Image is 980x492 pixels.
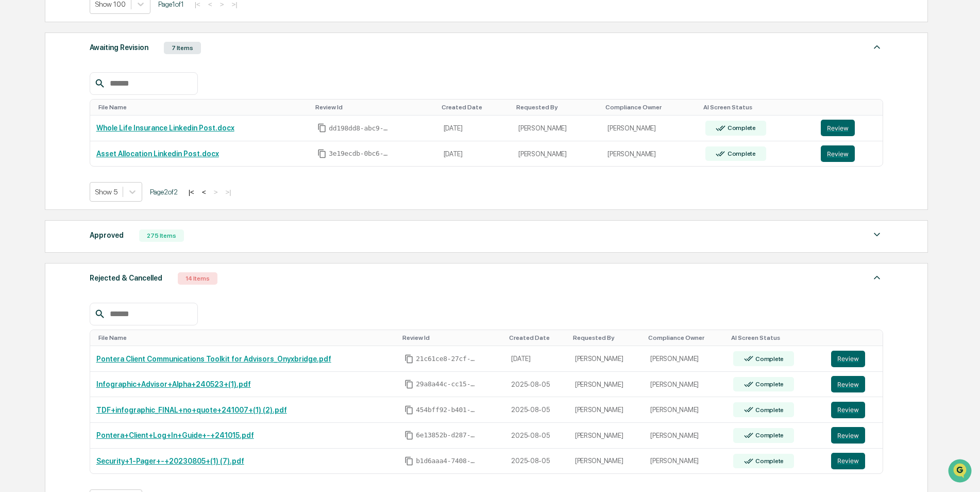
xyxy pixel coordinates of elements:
td: [PERSON_NAME] [644,346,727,372]
td: [PERSON_NAME] [569,346,645,372]
span: b1d6aaa4-7408-4c30-8c0b-0851d2577d75 [416,457,478,465]
button: Review [831,427,865,444]
div: Toggle SortBy [402,334,501,341]
img: caret [871,228,883,241]
td: 2025-08-05 [505,423,568,449]
button: >| [222,188,234,196]
div: Toggle SortBy [98,334,395,341]
div: Complete [753,406,784,414]
div: Toggle SortBy [315,104,433,111]
div: We're available if you need us! [35,89,130,97]
div: 🔎 [10,151,19,159]
span: Data Lookup [21,150,65,160]
td: [PERSON_NAME] [644,372,727,398]
div: Toggle SortBy [573,334,640,341]
button: |< [185,188,197,196]
td: 2025-08-05 [505,397,568,423]
span: Copy Id [404,431,414,440]
div: Toggle SortBy [516,104,597,111]
span: Pylon [103,175,125,183]
a: 🗄️Attestations [71,126,132,144]
img: caret [871,271,883,284]
button: Review [821,120,855,136]
td: [PERSON_NAME] [512,141,601,167]
td: [PERSON_NAME] [569,449,645,474]
div: 275 Items [139,229,184,242]
a: Review [831,376,876,392]
div: 🖐️ [10,131,19,139]
span: Attestations [85,130,128,140]
img: caret [871,41,883,53]
button: Review [831,453,865,469]
a: Pontera Client Communications Toolkit for Advisors_Onyxbridge.pdf [96,355,331,363]
div: Complete [753,381,784,388]
a: Review [821,120,876,136]
a: 🖐️Preclearance [6,126,71,144]
div: Awaiting Revision [90,41,148,54]
a: Infographic+Advisor+Alpha+240523+(1).pdf [96,380,251,388]
div: Toggle SortBy [703,104,810,111]
button: Start new chat [175,82,188,94]
button: Review [831,376,865,392]
td: [PERSON_NAME] [644,397,727,423]
td: [PERSON_NAME] [569,423,645,449]
span: Copy Id [404,380,414,389]
p: How can we help? [10,22,188,38]
div: Toggle SortBy [98,104,308,111]
span: Preclearance [21,130,66,140]
div: Complete [725,150,756,157]
span: Copy Id [317,149,327,158]
a: Review [831,351,876,367]
div: Toggle SortBy [509,334,564,341]
div: Complete [753,432,784,439]
td: [PERSON_NAME] [601,141,699,167]
span: 21c61ce8-27cf-405d-854a-4220a92854de [416,355,478,363]
a: Security+1-Pager+-+20230805+(1) (7).pdf [96,457,244,465]
a: Review [831,427,876,444]
td: [DATE] [505,346,568,372]
span: 29a8a44c-cc15-45cf-9880-d93dbb9e4c3d [416,380,478,388]
td: [PERSON_NAME] [644,449,727,474]
span: 6e13852b-d287-4fa3-b7b1-9e93f647768c [416,431,478,439]
div: Complete [725,124,756,132]
button: Review [831,402,865,418]
td: [DATE] [437,116,513,141]
span: 3e19ecdb-0bc6-44d5-92c7-09b4bdc23dd5 [329,150,391,158]
button: Review [821,145,855,162]
a: Pontera+Client+Log+In+Guide+-+241015.pdf [96,431,254,439]
td: [DATE] [437,141,513,167]
div: Toggle SortBy [648,334,723,341]
td: [PERSON_NAME] [569,372,645,398]
span: Copy Id [317,123,327,133]
button: > [211,188,221,196]
span: Copy Id [404,354,414,364]
span: dd198dd8-abc9-40b1-b667-2b41d2376661 [329,124,391,133]
button: Review [831,351,865,367]
div: 7 Items [164,42,201,54]
a: TDF+infographic_FINAL+no+quote+241007+(1) (2).pdf [96,406,287,414]
a: 🔎Data Lookup [6,145,69,164]
div: Complete [753,355,784,363]
span: Copy Id [404,405,414,415]
a: Review [831,402,876,418]
div: Rejected & Cancelled [90,271,162,285]
div: Toggle SortBy [605,104,695,111]
div: 🗄️ [75,131,83,139]
a: Asset Allocation Linkedin Post.docx [96,150,219,158]
iframe: Open customer support [947,458,975,486]
a: Review [831,453,876,469]
div: Toggle SortBy [823,104,878,111]
div: Toggle SortBy [731,334,821,341]
span: Page 2 of 2 [150,188,178,196]
td: 2025-08-05 [505,449,568,474]
span: Copy Id [404,456,414,466]
a: Powered byPylon [73,174,125,183]
div: Complete [753,457,784,465]
td: 2025-08-05 [505,372,568,398]
td: [PERSON_NAME] [644,423,727,449]
button: < [199,188,209,196]
a: Review [821,145,876,162]
a: Whole Life Insurance Linkedin Post.docx [96,124,234,132]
